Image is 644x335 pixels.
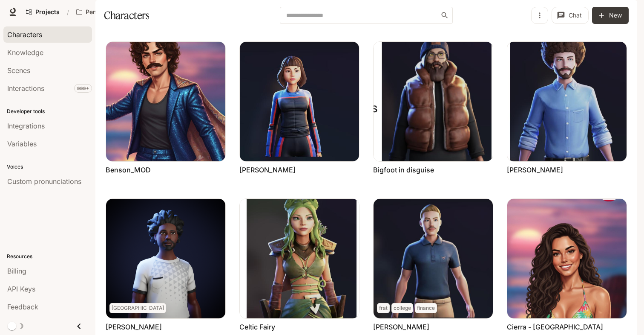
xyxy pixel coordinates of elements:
span: Projects [35,9,60,16]
button: Chat [552,7,589,24]
a: Bigfoot in disguise [373,165,434,175]
a: [PERSON_NAME] [507,165,563,175]
a: Go to projects [22,3,63,20]
a: [PERSON_NAME] [106,322,162,332]
img: Bianca [240,42,359,161]
button: New [592,7,629,24]
img: Brandan [106,199,225,318]
a: Benson_MOD [106,165,151,175]
img: Celtic Fairy [240,199,359,318]
h1: Characters [104,7,149,24]
p: Pen Pals [Production] [86,9,133,16]
div: / [63,8,72,17]
button: Open workspace menu [72,3,147,20]
a: [PERSON_NAME] [373,322,429,332]
a: [PERSON_NAME] [239,165,296,175]
img: Bigfoot in disguise [374,42,493,161]
a: Celtic Fairy [239,322,275,332]
img: Chad [374,199,493,318]
a: Cierra - [GEOGRAPHIC_DATA] [507,322,603,332]
img: Benson_MOD [106,42,225,161]
img: Cierra - Love Island [507,199,627,318]
img: Bob Ross [507,42,627,161]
